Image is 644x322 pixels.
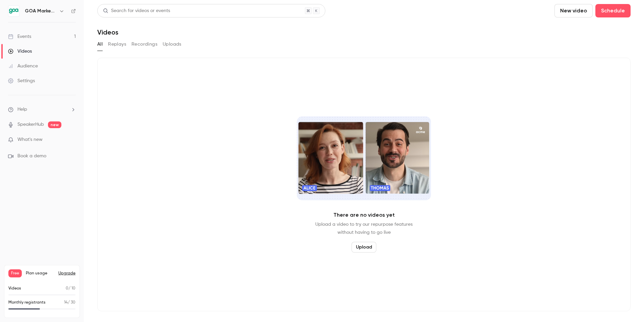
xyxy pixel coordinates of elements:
p: / 10 [66,285,75,291]
div: Audience [8,63,38,69]
span: 14 [64,301,68,305]
h1: Videos [97,28,118,36]
span: Help [17,106,27,113]
a: SpeakerHub [17,121,44,128]
div: Events [8,33,31,40]
div: Search for videos or events [103,7,170,14]
p: There are no videos yet [333,211,395,219]
img: GOA Marketing [8,6,19,16]
span: Book a demo [17,153,46,160]
button: Uploads [163,39,181,50]
button: Upgrade [58,271,75,276]
span: What's new [17,136,43,143]
section: Videos [97,4,631,318]
h6: GOA Marketing [25,8,56,14]
span: 0 [66,286,68,290]
span: new [48,121,61,128]
p: Monthly registrants [8,300,46,306]
button: Upload [352,242,376,253]
span: Plan usage [26,271,54,276]
iframe: Noticeable Trigger [68,137,76,143]
button: All [97,39,103,50]
div: Settings [8,77,35,84]
p: Upload a video to try our repurpose features without having to go live [315,220,413,236]
p: Videos [8,285,21,291]
span: Free [8,269,22,277]
button: Replays [108,39,126,50]
button: Recordings [131,39,157,50]
li: help-dropdown-opener [8,106,76,113]
button: Schedule [595,4,631,17]
button: New video [554,4,593,17]
div: Videos [8,48,32,55]
p: / 30 [64,300,75,306]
